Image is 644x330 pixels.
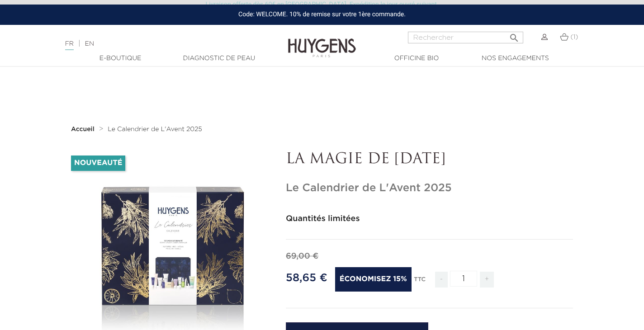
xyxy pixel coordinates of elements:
[108,126,202,132] span: Le Calendrier de L'Avent 2025
[71,156,125,171] li: Nouveauté
[435,272,448,288] span: -
[286,151,573,168] p: LA MAGIE DE [DATE]
[414,270,426,294] div: TTC
[108,126,202,133] a: Le Calendrier de L'Avent 2025
[286,215,360,223] strong: Quantités limitées
[450,271,477,287] input: Quantité
[408,32,523,43] input: Rechercher
[286,182,573,195] h1: Le Calendrier de L'Avent 2025
[71,126,96,133] a: Accueil
[71,126,95,132] strong: Accueil
[286,273,327,283] span: 58,65 €
[75,54,166,63] a: E-Boutique
[174,54,264,63] a: Diagnostic de peau
[470,54,560,63] a: Nos engagements
[371,54,462,63] a: Officine Bio
[335,267,412,292] span: Économisez 15%
[509,30,520,41] i: 
[571,34,578,40] span: (1)
[288,24,356,59] img: Huygens
[560,33,578,41] a: (1)
[286,252,318,260] span: 69,00 €
[85,41,94,47] a: EN
[65,41,74,50] a: FR
[506,29,522,41] button: 
[61,38,262,49] div: |
[480,272,494,288] span: +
